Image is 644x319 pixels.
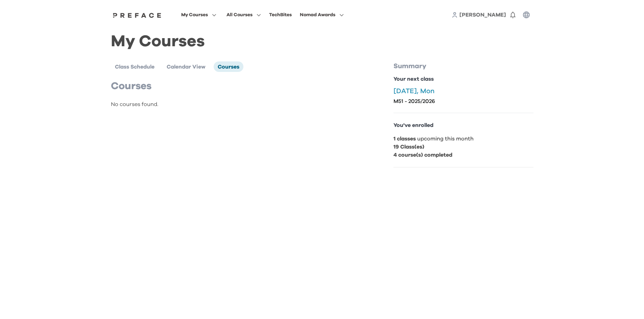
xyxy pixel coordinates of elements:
span: [PERSON_NAME] [459,12,506,18]
p: M51 - 2025/2026 [393,98,533,105]
span: Calendar View [167,64,206,70]
p: Courses [111,80,365,92]
p: [DATE], Mon [393,87,533,95]
p: You've enrolled [393,121,533,129]
b: 19 Class(es) [393,144,424,150]
a: [PERSON_NAME] [459,11,506,19]
p: Summary [393,61,533,71]
a: Preface Logo [111,12,163,18]
button: Nomad Awards [298,10,346,19]
span: My Courses [181,11,208,19]
div: TechBites [269,11,292,19]
span: Class Schedule [115,64,154,70]
p: upcoming this month [393,135,533,143]
span: All Courses [226,11,253,19]
b: 4 course(s) completed [393,152,452,158]
button: My Courses [179,10,218,19]
span: Nomad Awards [300,11,335,19]
p: No courses found. [111,100,365,108]
img: Preface Logo [111,12,163,18]
button: All Courses [224,10,263,19]
p: Your next class [393,75,533,83]
b: 1 classes [393,136,416,141]
span: Courses [218,64,239,70]
h1: My Courses [111,38,533,45]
